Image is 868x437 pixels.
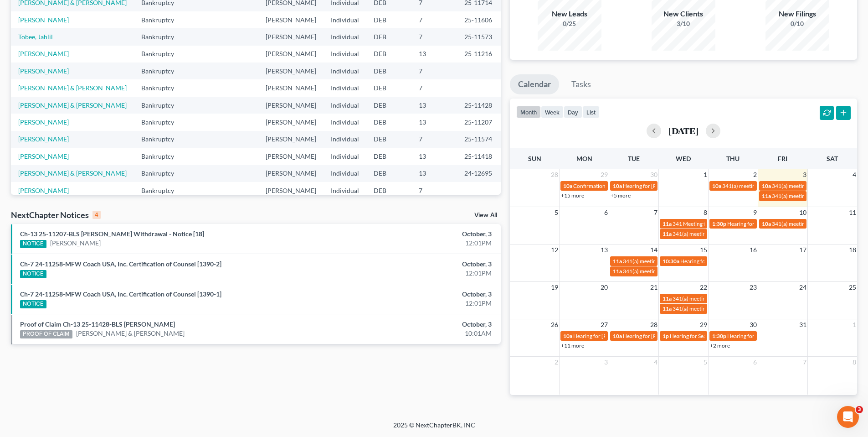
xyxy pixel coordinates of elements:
[510,74,559,94] a: Calendar
[848,207,857,218] span: 11
[134,46,191,62] td: Bankruptcy
[663,230,672,237] span: 11a
[18,135,69,143] a: [PERSON_NAME]
[710,342,730,349] a: +2 more
[623,182,694,189] span: Hearing for [PERSON_NAME]
[727,220,798,227] span: Hearing for [PERSON_NAME]
[623,268,711,275] span: 341(a) meeting for [PERSON_NAME]
[18,67,69,75] a: [PERSON_NAME]
[550,282,559,293] span: 19
[134,165,191,182] td: Bankruptcy
[765,9,829,19] div: New Filings
[603,207,609,218] span: 6
[703,207,708,218] span: 8
[613,182,622,189] span: 10a
[798,319,807,330] span: 31
[538,19,601,28] div: 0/25
[798,245,807,255] span: 17
[663,305,672,312] span: 11a
[457,11,501,28] td: 25-11606
[550,245,559,255] span: 12
[673,220,755,227] span: 341 Meeting for [PERSON_NAME]
[550,169,559,180] span: 28
[366,79,411,96] td: DEB
[582,106,600,118] button: list
[653,357,658,368] span: 4
[837,406,859,428] iframe: Intercom live chat
[573,182,726,189] span: Confirmation Hearing for [PERSON_NAME] & [PERSON_NAME]
[134,79,191,96] td: Bankruptcy
[258,182,324,199] td: [PERSON_NAME]
[649,245,658,255] span: 14
[457,148,501,165] td: 25-11418
[76,329,185,338] a: [PERSON_NAME] & [PERSON_NAME]
[18,84,127,92] a: [PERSON_NAME] & [PERSON_NAME]
[703,169,708,180] span: 1
[628,155,640,162] span: Tue
[673,295,760,302] span: 341(a) meeting for [PERSON_NAME]
[798,282,807,293] span: 24
[366,97,411,114] td: DEB
[600,282,609,293] span: 20
[18,101,127,109] a: [PERSON_NAME] & [PERSON_NAME]
[712,220,726,227] span: 1:30p
[600,245,609,255] span: 13
[175,421,694,437] div: 2025 © NextChapterBK, INC
[623,333,694,339] span: Hearing for [PERSON_NAME]
[613,258,622,265] span: 11a
[20,230,204,238] a: Ch-13 25-11207-BLS [PERSON_NAME] Withdrawal - Notice [18]
[18,50,69,57] a: [PERSON_NAME]
[749,245,758,255] span: 16
[18,33,53,41] a: Tobee, Jahlil
[340,320,492,329] div: October, 3
[20,330,72,338] div: PROOF OF CLAIM
[752,207,758,218] span: 9
[340,239,492,248] div: 12:01PM
[411,148,457,165] td: 13
[411,28,457,45] td: 7
[411,182,457,199] td: 7
[134,148,191,165] td: Bankruptcy
[457,114,501,130] td: 25-11207
[765,19,829,28] div: 0/10
[258,46,324,62] td: [PERSON_NAME]
[563,74,599,94] a: Tasks
[340,299,492,308] div: 12:01PM
[623,258,711,265] span: 341(a) meeting for [PERSON_NAME]
[18,16,69,24] a: [PERSON_NAME]
[649,169,658,180] span: 30
[554,357,559,368] span: 2
[712,333,726,339] span: 1:30p
[366,131,411,148] td: DEB
[411,46,457,62] td: 13
[722,182,810,189] span: 341(a) meeting for [PERSON_NAME]
[20,240,46,248] div: NOTICE
[366,182,411,199] td: DEB
[134,62,191,79] td: Bankruptcy
[749,319,758,330] span: 30
[258,131,324,148] td: [PERSON_NAME]
[752,357,758,368] span: 6
[18,118,69,126] a: [PERSON_NAME]
[699,319,708,330] span: 29
[340,290,492,299] div: October, 3
[340,329,492,338] div: 10:01AM
[134,28,191,45] td: Bankruptcy
[324,131,366,148] td: Individual
[20,320,175,328] a: Proof of Claim Ch-13 25-11428-BLS [PERSON_NAME]
[652,9,715,19] div: New Clients
[852,319,857,330] span: 1
[663,295,672,302] span: 11a
[802,169,807,180] span: 3
[798,207,807,218] span: 10
[340,260,492,269] div: October, 3
[772,192,860,199] span: 341(a) meeting for [PERSON_NAME]
[561,342,584,349] a: +11 more
[649,282,658,293] span: 21
[20,300,46,308] div: NOTICE
[411,131,457,148] td: 7
[668,126,699,135] h2: [DATE]
[673,230,760,237] span: 341(a) meeting for [PERSON_NAME]
[18,169,127,177] a: [PERSON_NAME] & [PERSON_NAME]
[258,62,324,79] td: [PERSON_NAME]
